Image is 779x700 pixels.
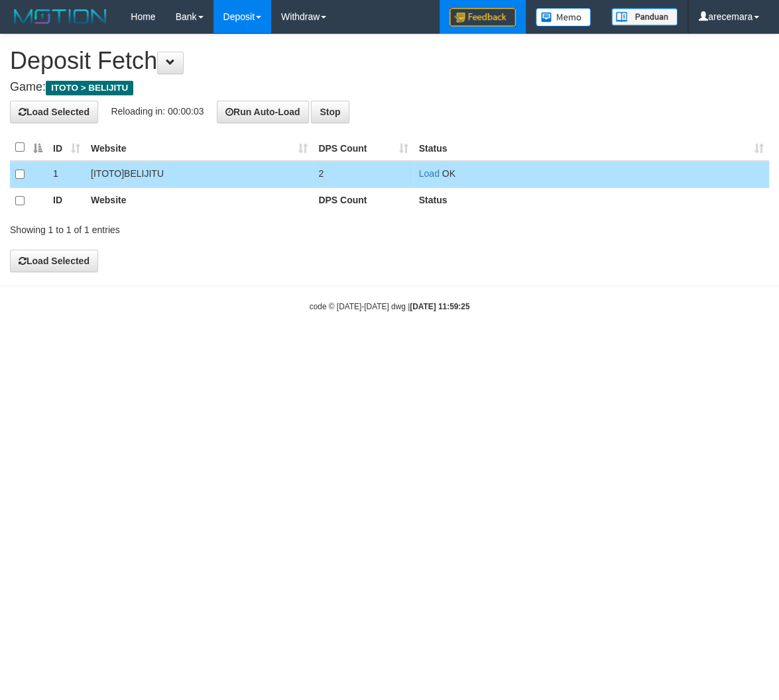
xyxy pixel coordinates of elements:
[318,168,324,179] span: 2
[310,302,470,311] small: code © [DATE]-[DATE] dwg |
[10,81,769,94] h4: Game:
[313,187,413,214] th: DPS Count
[111,105,204,116] span: Reloading in: 00:00:03
[10,48,769,74] h1: Deposit Fetch
[536,8,591,26] img: Button%20Memo.svg
[46,81,133,95] span: ITOTO > BELIJITU
[10,250,98,272] button: Load Selected
[48,134,86,161] th: ID: activate to sort column ascending
[611,8,678,26] img: panduan.png
[86,134,313,161] th: Website: activate to sort column ascending
[449,8,516,26] img: Feedback.jpg
[313,134,413,161] th: DPS Count: activate to sort column ascending
[414,187,769,214] th: Status
[442,168,455,179] span: OK
[86,161,313,188] td: [ITOTO] BELIJITU
[10,218,315,236] div: Showing 1 to 1 of 1 entries
[414,134,769,161] th: Status: activate to sort column ascending
[419,168,440,179] a: Load
[86,187,313,214] th: Website
[410,302,469,311] strong: [DATE] 11:59:25
[10,7,111,26] img: MOTION_logo.png
[311,101,349,123] button: Stop
[48,187,86,214] th: ID
[10,101,98,123] button: Load Selected
[217,101,309,123] button: Run Auto-Load
[48,161,86,188] td: 1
